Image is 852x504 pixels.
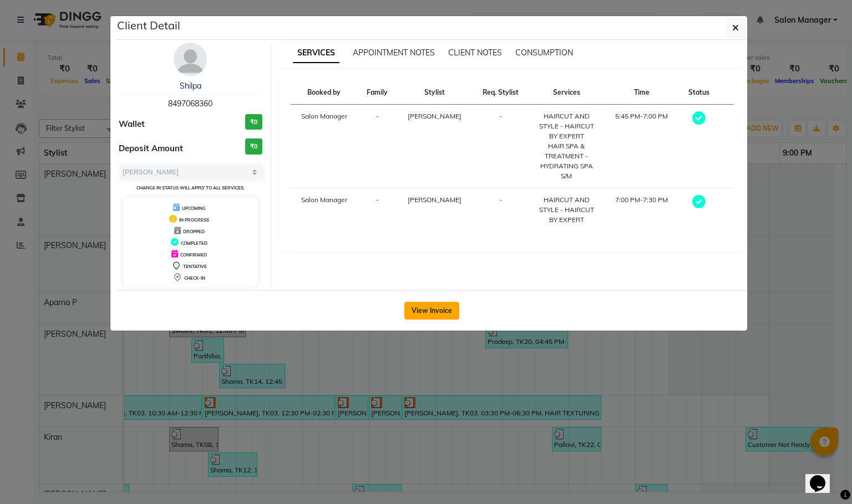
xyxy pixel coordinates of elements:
iframe: chat widget [805,460,841,493]
span: APPOINTMENT NOTES [353,48,435,58]
td: Salon Manager [291,188,358,232]
th: Booked by [291,81,358,105]
img: avatar [174,43,207,76]
h3: ₹0 [245,138,262,155]
h5: Client Detail [117,17,180,34]
th: Stylist [397,81,473,105]
small: Change in status will apply to all services. [136,185,245,191]
th: Family [358,81,397,105]
th: Status [679,81,718,105]
td: - [473,105,529,188]
div: HAIR SPA & TREATMENT - HYDRATING SPA S/M [535,141,597,181]
span: CLIENT NOTES [448,48,502,58]
span: IN PROGRESS [179,217,209,223]
td: 5:45 PM-7:00 PM [604,105,679,188]
span: CONFIRMED [180,252,207,258]
td: - [358,188,397,232]
h3: ₹0 [245,114,262,130]
th: Req. Stylist [473,81,529,105]
span: UPCOMING [182,205,206,211]
td: 7:00 PM-7:30 PM [604,188,679,232]
td: - [358,105,397,188]
span: 8497068360 [168,99,212,109]
span: DROPPED [183,229,205,234]
div: HAIRCUT AND STYLE - HAIRCUT BY EXPERT [535,195,597,225]
td: - [473,188,529,232]
span: Deposit Amount [119,142,183,155]
th: Time [604,81,679,105]
span: CONSUMPTION [515,48,573,58]
span: COMPLETED [181,240,207,246]
button: View Invoice [404,302,459,320]
div: HAIRCUT AND STYLE - HAIRCUT BY EXPERT [535,111,597,141]
span: Wallet [119,118,145,131]
span: [PERSON_NAME] [408,112,461,120]
th: Services [529,81,604,105]
span: CHECK-IN [184,275,205,281]
span: SERVICES [293,43,339,63]
td: Salon Manager [291,105,358,188]
span: [PERSON_NAME] [408,196,461,204]
span: TENTATIVE [183,264,207,269]
a: Shilpa [180,81,201,91]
